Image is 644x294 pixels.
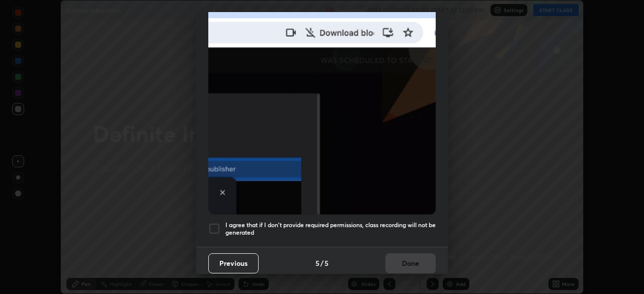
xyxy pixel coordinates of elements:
[315,258,319,268] h4: 5
[208,253,259,273] button: Previous
[320,258,324,268] h4: /
[225,221,436,237] h5: I agree that if I don't provide required permissions, class recording will not be generated
[325,258,329,268] h4: 5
